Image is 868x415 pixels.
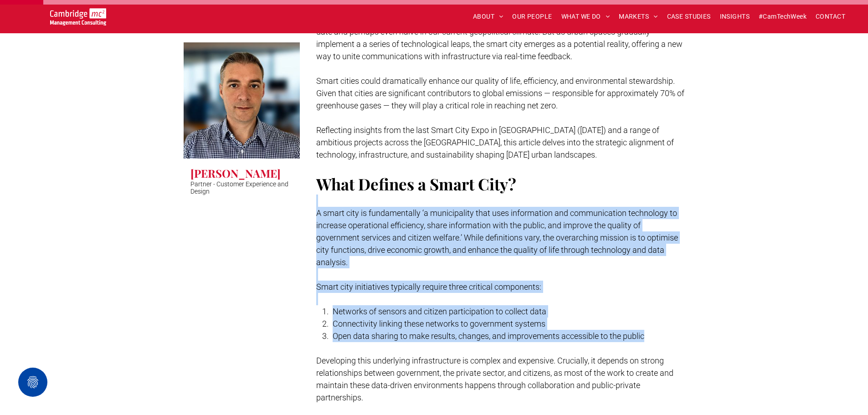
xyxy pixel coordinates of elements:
a: INSIGHTS [715,10,754,24]
p: Partner - Customer Experience and Design [190,180,293,195]
a: #CamTechWeek [754,10,811,24]
img: Cambridge MC Logo [50,8,106,26]
a: ABOUT [468,10,508,24]
a: CASE STUDIES [663,10,715,24]
a: MARKETS [614,10,662,24]
a: OUR PEOPLE [508,10,556,24]
a: CONTACT [811,10,850,24]
span: Reflecting insights from the last Smart City Expo in [GEOGRAPHIC_DATA] ([DATE]) and a range of am... [316,125,674,159]
span: What Defines a Smart City? [316,173,516,195]
h3: [PERSON_NAME] [190,166,281,180]
span: Connectivity linking these networks to government systems [333,319,545,328]
a: WHAT WE DO [557,10,615,24]
span: A smart city is fundamentally ‘a municipality that uses information and communication technology ... [316,208,678,267]
span: Smart city initiatives typically require three critical components: [316,282,541,292]
span: Smart cities could dramatically enhance our quality of life, efficiency, and environmental stewar... [316,76,684,110]
span: Open data sharing to make results, changes, and improvements accessible to the public [333,331,644,341]
a: Clive Quantrill [184,42,300,159]
span: Networks of sensors and citizen participation to collect data [333,307,546,316]
span: Developing this underlying infrastructure is complex and expensive. Crucially, it depends on stro... [316,356,673,402]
